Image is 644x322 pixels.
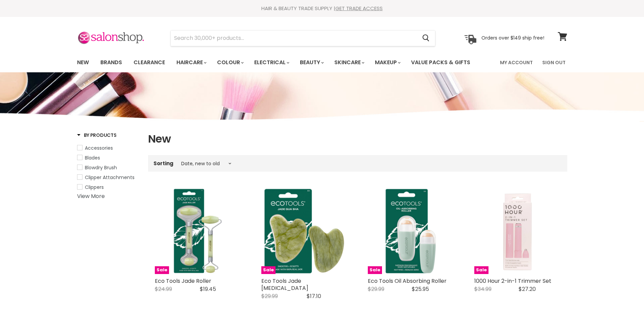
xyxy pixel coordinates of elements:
span: $25.95 [412,285,429,293]
form: Product [170,30,435,46]
input: Search [171,30,417,46]
a: 1000 Hour 2-in-1 Trimmer Set 1000 Hour 2-in-1 Trimmer Set Sale [474,188,560,274]
span: Sale [155,266,169,274]
span: Blades [85,154,100,161]
span: Clipper Attachments [85,174,135,181]
span: $19.45 [200,285,216,293]
ul: Main menu [72,53,486,72]
span: Clippers [85,184,104,191]
a: Eco Tools Oil Absorbing Roller [368,277,447,285]
a: Eco Tools Oil Absorbing Roller Eco Tools Oil Absorbing Roller Sale [368,188,454,274]
a: New [72,55,94,70]
a: Clippers [77,183,140,191]
h3: By Products [77,132,117,139]
span: $29.99 [261,292,278,300]
a: Accessories [77,144,140,152]
a: Colour [212,55,248,70]
a: Eco Tools Jade [MEDICAL_DATA] [261,277,308,292]
a: Haircare [171,55,211,70]
a: Eco Tools Jade Roller [155,277,211,285]
button: Search [417,30,435,46]
a: Sign Out [538,55,570,70]
a: Clearance [128,55,170,70]
a: Beauty [295,55,328,70]
span: Sale [368,266,382,274]
a: Brands [95,55,127,70]
img: Eco Tools Oil Absorbing Roller [368,188,454,274]
a: GET TRADE ACCESS [335,5,383,12]
span: $24.99 [155,285,172,293]
a: My Account [496,55,537,70]
span: Accessories [85,145,113,151]
img: Eco Tools Jade Gua Sha [261,188,348,274]
span: Sale [261,266,276,274]
img: 1000 Hour 2-in-1 Trimmer Set [474,188,560,274]
p: Orders over $149 ship free! [481,35,544,41]
nav: Main [69,53,576,72]
a: Blowdry Brush [77,164,140,171]
a: Value Packs & Gifts [406,55,475,70]
span: $17.10 [307,292,321,300]
a: Eco Tools Jade Gua Sha Sale [261,188,348,274]
img: Eco Tools Jade Roller [155,188,241,274]
a: Makeup [370,55,405,70]
a: Skincare [329,55,368,70]
label: Sorting [153,160,173,166]
span: Sale [474,266,488,274]
a: View More [77,192,105,200]
span: $29.99 [368,285,384,293]
a: Electrical [249,55,293,70]
span: $34.99 [474,285,492,293]
a: Blades [77,154,140,162]
a: Clipper Attachments [77,174,140,181]
h1: New [148,132,567,146]
span: $27.20 [519,285,536,293]
a: Eco Tools Jade Roller Eco Tools Jade Roller Sale [155,188,241,274]
span: Blowdry Brush [85,164,117,171]
div: HAIR & BEAUTY TRADE SUPPLY | [69,5,576,12]
a: 1000 Hour 2-in-1 Trimmer Set [474,277,551,285]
